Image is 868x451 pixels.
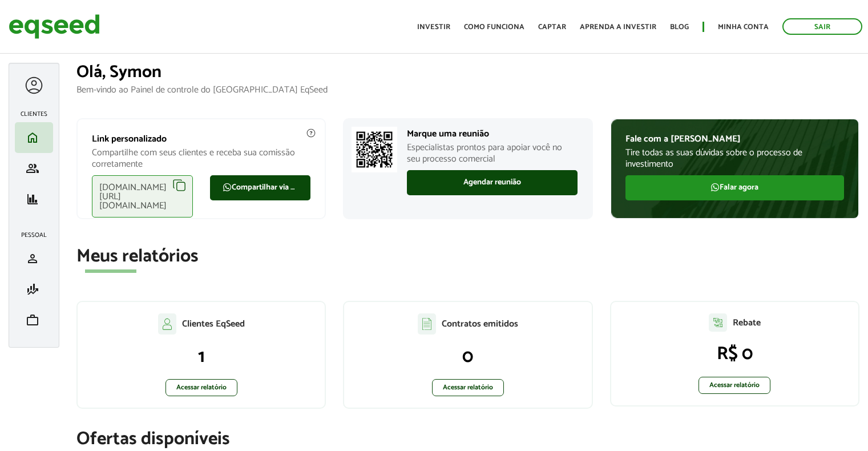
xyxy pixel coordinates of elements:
[26,162,39,175] span: group
[407,170,577,195] a: Agendar reunião
[623,343,847,365] p: R$ 0
[464,23,524,31] a: Como funciona
[92,147,310,169] p: Compartilhe com seus clientes e receba sua comissão corretamente
[670,23,689,31] a: Blog
[26,283,39,296] span: finance_mode
[158,313,176,334] img: agent-clientes.svg
[26,252,39,265] span: person
[782,18,862,35] a: Sair
[26,313,39,327] span: work
[89,346,313,368] p: 1
[92,175,193,218] div: [DOMAIN_NAME][URL][DOMAIN_NAME]
[9,11,100,42] img: EqSeed
[223,183,232,192] img: FaWhatsapp.svg
[15,274,53,305] li: Minha simulação
[15,184,53,215] li: Meus relatórios
[625,147,844,169] p: Tire todas as suas dúvidas sobre o processo de investimento
[733,317,761,328] p: Rebate
[15,122,53,153] li: Início
[15,232,53,239] h2: Pessoal
[718,23,769,31] a: Minha conta
[76,429,859,449] h2: Ofertas disponíveis
[306,128,316,138] img: agent-meulink-info2.svg
[92,134,310,144] p: Link personalizado
[15,111,53,118] h2: Clientes
[699,377,770,394] a: Acessar relatório
[210,175,311,200] a: Compartilhar via WhatsApp
[18,313,50,327] a: work
[709,313,727,332] img: agent-relatorio.svg
[76,84,859,95] p: Bem-vindo ao Painel de controle do [GEOGRAPHIC_DATA] EqSeed
[625,134,844,144] p: Fale com a [PERSON_NAME]
[538,23,566,31] a: Captar
[18,162,50,175] a: group
[442,319,518,329] p: Contratos emitidos
[356,346,580,368] p: 0
[710,183,720,192] img: FaWhatsapp.svg
[18,252,50,265] a: person
[15,153,53,184] li: Investimento assistido
[26,192,39,206] span: finance
[418,313,436,335] img: agent-contratos.svg
[15,243,53,274] li: Meu perfil
[18,192,50,206] a: finance
[165,379,237,396] a: Acessar relatório
[432,379,504,396] a: Acessar relatório
[625,175,844,200] a: Falar agora
[15,305,53,336] li: Meu portfólio
[580,23,656,31] a: Aprenda a investir
[18,283,50,296] a: finance_mode
[407,128,577,139] p: Marque uma reunião
[18,131,50,144] a: home
[76,247,859,267] h2: Meus relatórios
[182,319,245,329] p: Clientes EqSeed
[417,23,450,31] a: Investir
[76,63,859,82] h1: Olá, Symon
[407,142,577,164] p: Especialistas prontos para apoiar você no seu processo comercial
[26,131,39,144] span: home
[23,75,45,96] a: Expandir menu
[352,127,397,172] img: Marcar reunião com consultor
